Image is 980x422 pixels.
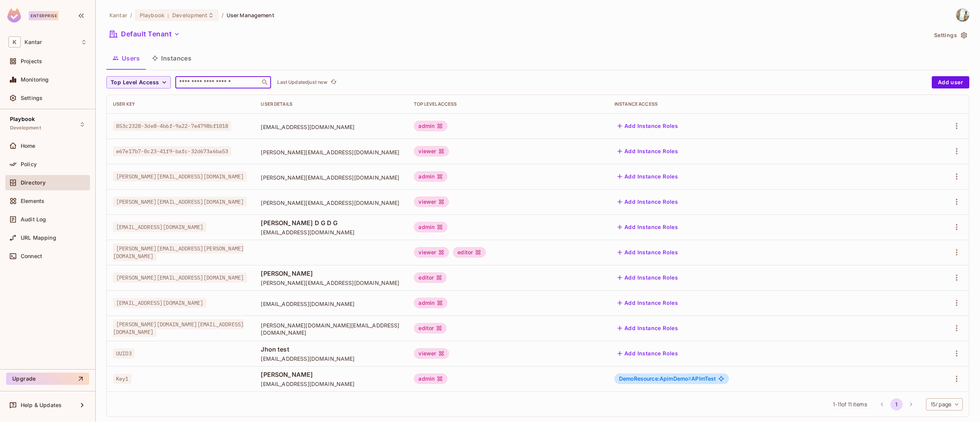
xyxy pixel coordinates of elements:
div: admin [414,171,448,182]
button: Add Instance Roles [614,272,681,284]
span: Development [172,11,207,19]
span: Playbook [140,11,164,19]
span: [EMAIL_ADDRESS][DOMAIN_NAME] [113,222,206,232]
span: [PERSON_NAME] D G D G [261,219,402,227]
span: [EMAIL_ADDRESS][DOMAIN_NAME] [261,123,402,131]
span: 853c2328-3de8-4b6f-9a22-7e4798bf1018 [113,121,231,131]
span: [PERSON_NAME][DOMAIN_NAME][EMAIL_ADDRESS][DOMAIN_NAME] [113,319,244,337]
div: admin [414,298,448,308]
span: K [8,36,21,47]
span: Top Level Access [111,78,159,87]
span: Policy [21,161,37,167]
div: editor [453,247,486,258]
div: editor [414,323,447,334]
span: [PERSON_NAME][EMAIL_ADDRESS][PERSON_NAME][DOMAIN_NAME] [113,244,244,261]
button: Add Instance Roles [614,170,681,183]
span: Audit Log [21,216,46,222]
button: Add Instance Roles [614,347,681,360]
div: admin [414,121,448,131]
span: [PERSON_NAME] [261,370,402,379]
span: [PERSON_NAME][EMAIL_ADDRESS][DOMAIN_NAME] [113,273,247,283]
img: SReyMgAAAABJRU5ErkJggg== [7,8,21,23]
button: page 1 [890,398,903,411]
div: editor [414,272,447,283]
span: refresh [330,79,337,86]
button: Default Tenant [106,28,183,40]
span: APImTest [619,376,716,382]
span: Projects [21,58,42,64]
button: Settings [931,29,969,41]
span: UUID3 [113,348,135,358]
span: [PERSON_NAME][EMAIL_ADDRESS][DOMAIN_NAME] [113,172,247,182]
span: [EMAIL_ADDRESS][DOMAIN_NAME] [261,229,402,236]
button: Top Level Access [106,76,171,88]
span: [EMAIL_ADDRESS][DOMAIN_NAME] [261,300,402,308]
div: Enterprise [29,11,59,20]
span: Home [21,143,36,149]
button: Users [106,49,146,68]
div: Top Level Access [414,101,602,107]
span: [PERSON_NAME][EMAIL_ADDRESS][DOMAIN_NAME] [261,149,402,156]
span: [EMAIL_ADDRESS][DOMAIN_NAME] [113,298,206,308]
span: Elements [21,198,44,204]
span: [PERSON_NAME][EMAIL_ADDRESS][DOMAIN_NAME] [261,279,402,286]
div: 15 / page [926,398,963,411]
span: [EMAIL_ADDRESS][DOMAIN_NAME] [261,380,402,388]
span: # [688,375,691,382]
div: viewer [414,196,449,207]
span: [PERSON_NAME][DOMAIN_NAME][EMAIL_ADDRESS][DOMAIN_NAME] [261,322,402,336]
button: Add user [932,76,969,88]
span: URL Mapping [21,235,56,241]
li: / [130,11,132,19]
button: Add Instance Roles [614,297,681,309]
span: [PERSON_NAME][EMAIL_ADDRESS][DOMAIN_NAME] [261,174,402,181]
span: Monitoring [21,77,49,83]
img: Spoorthy D Gopalagowda [956,9,969,21]
span: e67e17b7-0c23-41f9-bafc-32d673a6ba53 [113,146,231,156]
span: : [167,12,170,18]
button: refresh [329,78,338,87]
div: User Key [113,101,248,107]
li: / [222,11,224,19]
button: Add Instance Roles [614,322,681,334]
span: Settings [21,95,42,101]
nav: pagination navigation [875,398,918,411]
button: Upgrade [6,373,89,385]
span: Jhon test [261,345,402,353]
span: Development [10,125,41,131]
span: the active workspace [109,11,127,19]
div: admin [414,222,448,232]
span: Click to refresh data [327,78,338,87]
span: 1 - 11 of 11 items [833,400,867,409]
button: Add Instance Roles [614,246,681,258]
span: [EMAIL_ADDRESS][DOMAIN_NAME] [261,355,402,362]
span: [PERSON_NAME][EMAIL_ADDRESS][DOMAIN_NAME] [113,197,247,207]
button: Add Instance Roles [614,221,681,233]
span: DemoResource:ApimDemo [619,375,691,382]
span: User Management [227,11,274,19]
span: Playbook [10,116,35,122]
button: Add Instance Roles [614,145,681,157]
div: Instance Access [614,101,905,107]
button: Instances [146,49,198,68]
span: [PERSON_NAME][EMAIL_ADDRESS][DOMAIN_NAME] [261,199,402,206]
span: Help & Updates [21,402,62,408]
span: Workspace: Kantar [24,39,42,45]
span: Connect [21,253,42,259]
span: Key1 [113,374,132,384]
button: Add Instance Roles [614,196,681,208]
div: viewer [414,247,449,258]
div: User Details [261,101,402,107]
div: viewer [414,146,449,157]
button: Add Instance Roles [614,120,681,132]
p: Last Updated just now [277,79,327,85]
div: admin [414,373,448,384]
div: viewer [414,348,449,359]
span: Directory [21,180,46,186]
span: [PERSON_NAME] [261,269,402,278]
